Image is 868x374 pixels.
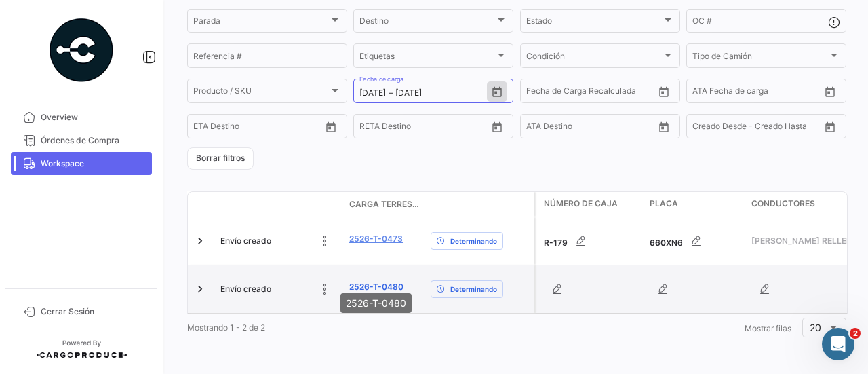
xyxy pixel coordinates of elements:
span: Mostrar filas [745,323,791,333]
datatable-header-cell: Número de Caja [536,192,644,217]
span: Conductores [751,198,815,210]
span: Carga Terrestre # [349,198,420,210]
span: Cerrar Sesión [41,305,146,318]
a: 2526-T-0480 [349,281,403,293]
datatable-header-cell: Delay Status [425,199,534,210]
span: Tipo de Camión [692,53,828,62]
span: Overview [41,111,146,124]
a: Expand/Collapse Row [193,282,207,296]
div: R-179 [544,227,639,255]
input: Hasta [395,88,456,98]
span: [PERSON_NAME] RELLENO [PERSON_NAME] [751,235,862,247]
span: Determinando [450,284,497,295]
span: Estado [526,18,662,28]
datatable-header-cell: Placa [644,192,746,217]
input: Desde [193,124,218,133]
a: Expand/Collapse Row [193,234,207,248]
button: Open calendar [654,81,674,102]
a: 2526-T-0473 [349,233,403,245]
input: Hasta [393,124,454,133]
span: Etiquetas [359,53,495,62]
span: Determinando [450,236,497,246]
button: Open calendar [820,117,840,137]
span: Placa [650,198,678,210]
div: 2526-T-0480 [340,293,412,313]
a: Overview [11,106,152,129]
button: Open calendar [487,117,507,137]
input: ATA Hasta [743,88,804,98]
span: – [389,88,393,98]
datatable-header-cell: Estado [215,199,344,210]
input: Creado Hasta [756,124,817,133]
input: ATA Hasta [577,124,638,133]
button: Open calendar [654,117,674,137]
span: Destino [359,18,495,28]
input: ATA Desde [526,124,568,133]
button: Open calendar [321,117,341,137]
iframe: Intercom live chat [822,328,854,360]
span: Condición [526,53,662,62]
input: Desde [526,88,551,98]
input: ATA Desde [692,88,734,98]
a: Workspace [11,152,152,175]
a: Órdenes de Compra [11,129,152,152]
span: Envío creado [220,283,271,295]
button: Open calendar [487,81,507,102]
span: 20 [810,322,821,333]
span: 2 [850,328,861,339]
span: Órdenes de Compra [41,134,146,147]
span: Producto / SKU [193,88,329,98]
img: powered-by.png [47,16,115,84]
button: Open calendar [820,81,840,102]
span: Envío creado [220,235,271,247]
input: Hasta [560,88,621,98]
input: Desde [359,88,386,98]
input: Hasta [227,124,288,133]
span: Parada [193,18,329,28]
div: 660XN6 [650,227,741,255]
span: Número de Caja [544,198,618,210]
span: Workspace [41,157,146,170]
button: Borrar filtros [187,147,254,170]
datatable-header-cell: Carga Terrestre # [344,193,425,216]
input: Creado Desde [692,124,747,133]
span: Mostrando 1 - 2 de 2 [187,322,265,333]
input: Desde [359,124,384,133]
